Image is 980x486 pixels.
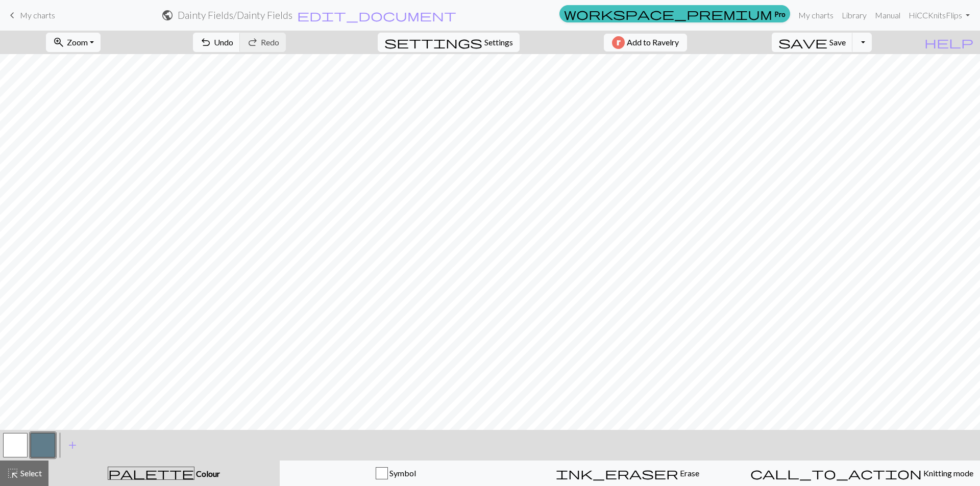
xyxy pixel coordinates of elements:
span: keyboard_arrow_left [6,8,18,22]
span: call_to_action [750,466,922,480]
span: undo [200,35,212,49]
a: Manual [871,5,904,25]
span: Select [19,468,42,478]
span: edit_document [297,8,456,22]
button: Erase [511,461,744,486]
button: Colour [48,461,280,486]
span: Settings [484,36,513,48]
span: Knitting mode [922,468,973,478]
span: Zoom [67,37,88,47]
span: Save [829,37,846,47]
span: zoom_in [53,35,65,49]
span: highlight_alt [7,466,19,480]
span: Colour [194,469,220,478]
a: My charts [6,7,55,24]
button: Add to Ravelry [604,34,687,52]
span: Symbol [388,468,416,478]
span: help [924,35,973,49]
button: Zoom [46,33,101,52]
span: ink_eraser [556,466,678,480]
button: Symbol [280,461,512,486]
img: Ravelry [612,36,625,49]
span: palette [108,466,194,480]
span: save [778,35,827,49]
span: My charts [20,10,55,20]
span: add [66,438,79,452]
h2: Dainty Fields / Dainty Fields [178,9,292,21]
a: Library [838,5,871,25]
a: My charts [794,5,838,25]
span: Undo [214,37,233,47]
button: SettingsSettings [378,33,520,52]
button: Save [772,33,853,52]
span: public [161,8,174,22]
a: HiCCKnitsFlips [904,5,974,25]
span: Erase [678,468,699,478]
button: Undo [193,33,240,52]
span: settings [384,35,482,49]
i: Settings [384,36,482,48]
span: workspace_premium [564,7,772,21]
a: Pro [559,5,790,22]
button: Knitting mode [744,461,980,486]
span: Add to Ravelry [627,36,679,49]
